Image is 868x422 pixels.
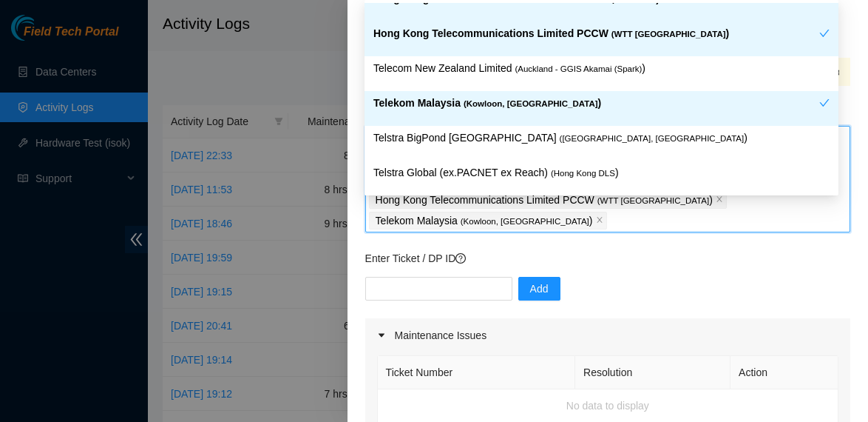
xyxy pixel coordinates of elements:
[461,217,589,226] span: ( Kowloon, [GEOGRAPHIC_DATA]
[551,169,615,178] span: ( Hong Kong DLS
[378,356,575,389] th: Ticket Number
[373,130,830,147] p: Telstra BigPond [GEOGRAPHIC_DATA] )
[560,134,745,143] span: ( [GEOGRAPHIC_DATA], [GEOGRAPHIC_DATA]
[377,331,386,340] span: caret-right
[530,281,549,297] span: Add
[376,192,713,209] p: Hong Kong Telecommunications Limited PCCW )
[611,30,726,38] span: ( WTT [GEOGRAPHIC_DATA]
[373,25,819,42] p: Hong Kong Telecommunications Limited PCCW )
[730,356,838,389] th: Action
[716,195,723,204] span: close
[819,98,830,108] span: check
[819,28,830,38] span: check
[596,216,603,225] span: close
[376,212,593,230] p: Telekom Malaysia )
[373,95,819,112] p: Telekom Malaysia )
[515,64,642,73] span: ( Auckland - GGIS Akamai (Spark)
[455,253,466,264] span: question-circle
[365,250,850,267] p: Enter Ticket / DP ID
[373,164,830,181] p: Telstra Global (ex.PACNET ex Reach) )
[575,356,730,389] th: Resolution
[518,277,560,301] button: Add
[365,318,850,352] div: Maintenance Issues
[597,196,709,205] span: ( WTT [GEOGRAPHIC_DATA]
[464,99,598,108] span: ( Kowloon, [GEOGRAPHIC_DATA]
[373,60,830,77] p: Telecom New Zealand Limited )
